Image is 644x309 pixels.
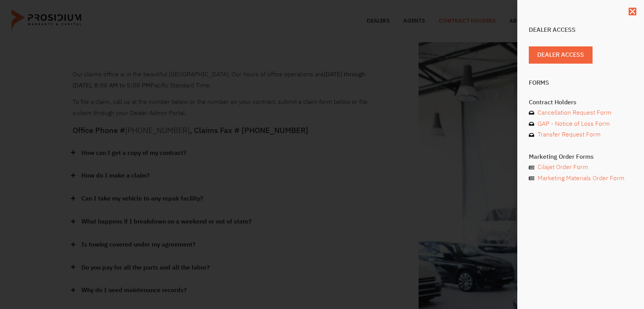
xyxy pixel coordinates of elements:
[537,49,584,61] span: Dealer Access
[529,154,632,160] h4: Marketing Order Forms
[529,173,632,184] a: Marketing Materials Order Form
[529,129,632,140] a: Transfer Request Form
[536,162,588,173] span: Cilajet Order Form
[629,8,636,15] a: Close
[529,80,632,86] h4: Forms
[536,107,611,118] span: Cancellation Request Form
[529,107,632,118] a: Cancellation Request Form
[529,27,632,33] h4: Dealer Access
[529,118,632,130] a: GAP - Notice of Loss Form
[529,46,593,64] a: Dealer Access
[529,162,632,173] a: Cilajet Order Form
[529,99,632,105] h4: Contract Holders
[536,129,601,140] span: Transfer Request Form
[536,173,624,184] span: Marketing Materials Order Form
[536,118,610,130] span: GAP - Notice of Loss Form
